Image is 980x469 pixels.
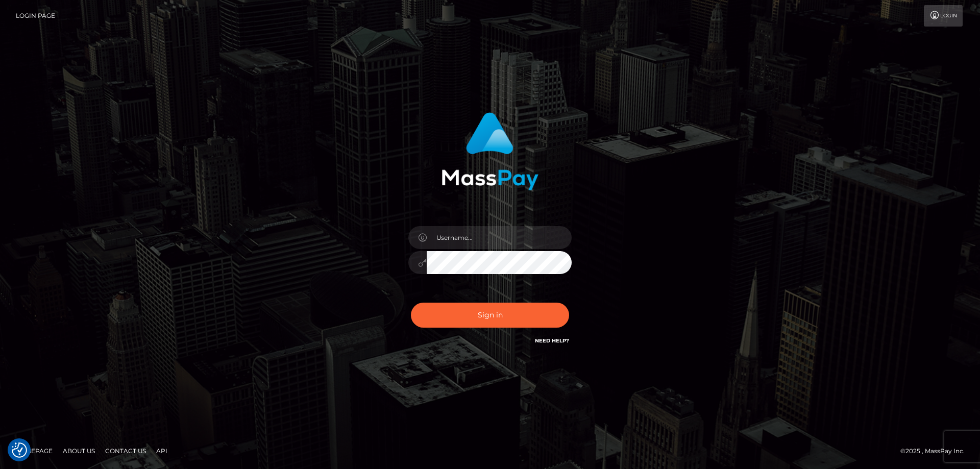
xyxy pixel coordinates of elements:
[59,443,99,459] a: About Us
[535,337,569,344] a: Need Help?
[16,5,55,27] a: Login Page
[152,443,171,459] a: API
[12,442,27,458] button: Consent Preferences
[427,226,572,249] input: Username...
[101,443,150,459] a: Contact Us
[11,443,57,459] a: Homepage
[411,303,569,328] button: Sign in
[442,112,538,190] img: MassPay Login
[900,446,972,457] div: © 2025 , MassPay Inc.
[12,442,27,458] img: Revisit consent button
[924,5,963,27] a: Login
